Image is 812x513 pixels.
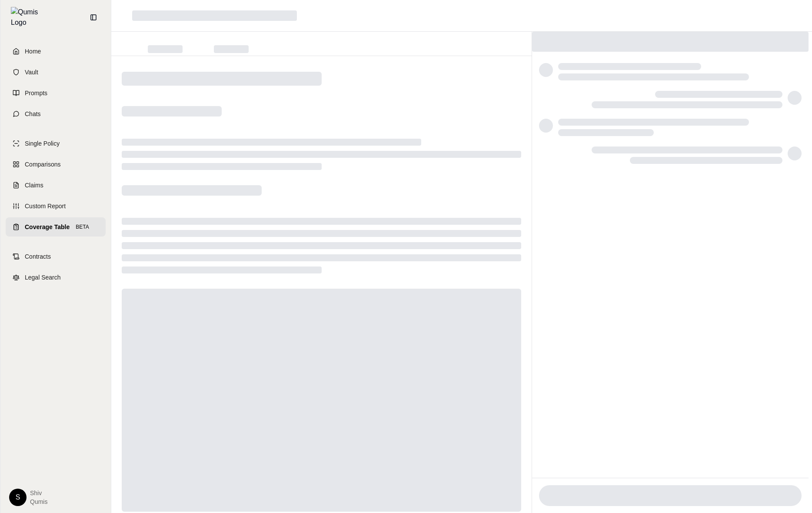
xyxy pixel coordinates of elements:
a: Coverage TableBETA [6,217,106,237]
span: Contracts [25,252,51,261]
button: Collapse sidebar [87,10,100,24]
a: Single Policy [6,134,106,153]
span: Vault [25,68,38,77]
img: Qumis Logo [11,7,43,28]
span: Single Policy [25,139,60,148]
span: Qumis [30,497,47,506]
span: Shiv [30,489,47,497]
div: S [9,489,27,506]
span: BETA [73,223,91,231]
a: Vault [6,63,106,82]
a: Legal Search [6,268,106,287]
span: Chats [25,110,41,118]
a: Custom Report [6,197,106,216]
a: Contracts [6,247,106,266]
span: Claims [25,181,43,190]
a: Home [6,42,106,61]
span: Prompts [25,89,47,97]
a: Claims [6,176,106,195]
a: Prompts [6,83,106,103]
span: Legal Search [25,273,61,282]
span: Custom Report [25,202,66,210]
a: Chats [6,104,106,123]
span: Coverage Table [25,223,70,231]
a: Comparisons [6,155,106,174]
span: Comparisons [25,160,60,169]
span: Home [25,47,41,56]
